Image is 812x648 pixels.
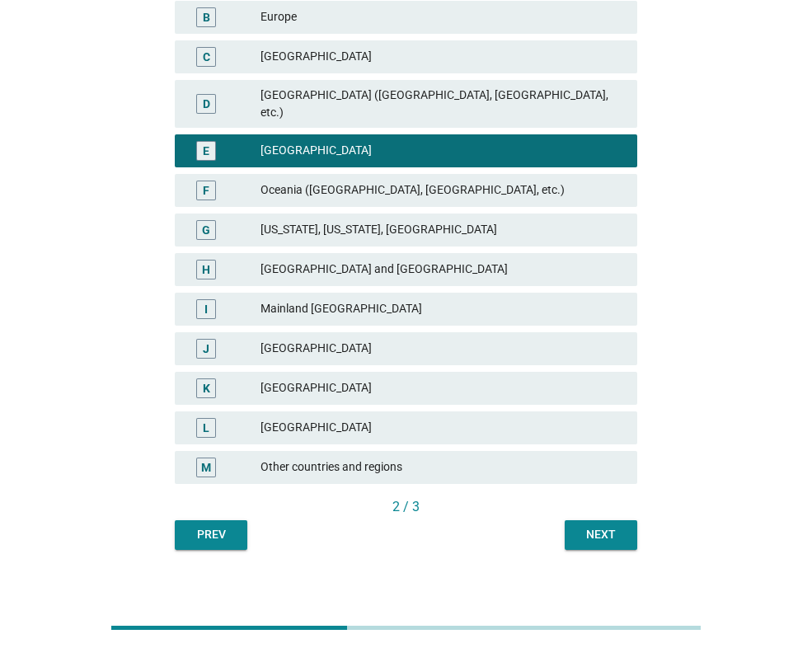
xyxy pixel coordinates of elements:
div: I [204,300,208,317]
div: Oceania ([GEOGRAPHIC_DATA], [GEOGRAPHIC_DATA], etc.) [260,181,624,200]
div: L [203,419,209,436]
div: Next [578,526,624,543]
div: [GEOGRAPHIC_DATA] [260,378,624,398]
div: E [203,142,209,159]
div: 2 / 3 [175,497,637,517]
div: J [203,340,209,357]
div: B [203,8,210,26]
div: [GEOGRAPHIC_DATA] [260,141,624,161]
div: [GEOGRAPHIC_DATA] [260,339,624,359]
div: H [202,261,210,278]
div: Europe [260,7,624,27]
div: D [203,95,210,112]
div: M [201,458,211,476]
div: Mainland [GEOGRAPHIC_DATA] [260,299,624,319]
div: [GEOGRAPHIC_DATA] and [GEOGRAPHIC_DATA] [260,260,624,279]
button: Prev [175,520,247,550]
div: [GEOGRAPHIC_DATA] ([GEOGRAPHIC_DATA], [GEOGRAPHIC_DATA], etc.) [260,87,624,121]
div: K [203,379,210,397]
div: [GEOGRAPHIC_DATA] [260,418,624,438]
div: [GEOGRAPHIC_DATA] [260,47,624,67]
div: G [202,221,210,238]
div: Other countries and regions [260,458,624,477]
button: Next [565,520,637,550]
div: F [203,181,209,199]
div: [US_STATE], [US_STATE], [GEOGRAPHIC_DATA] [260,220,624,240]
div: Prev [188,526,234,543]
div: C [203,48,210,65]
